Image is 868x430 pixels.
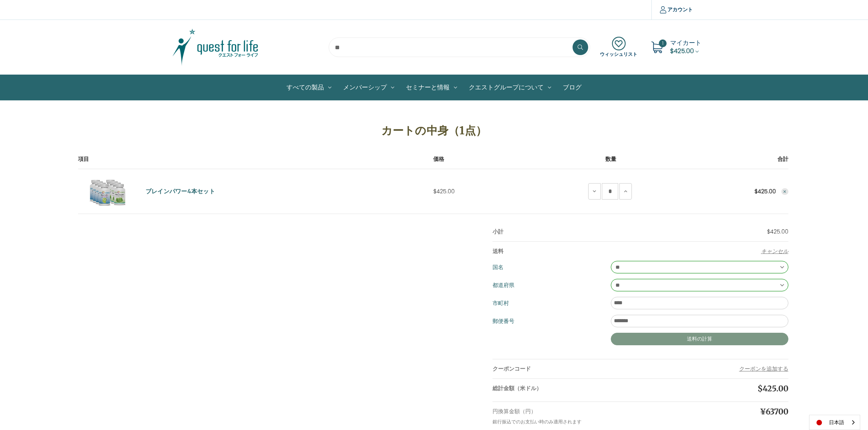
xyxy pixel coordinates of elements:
label: 市町村 [493,297,509,309]
th: 数量 [551,155,670,169]
input: Brain Power 4 Save Set [602,183,618,200]
a: ウィッシュリスト [600,37,637,58]
span: $425.00 [433,187,455,195]
a: ブレインパワー4本セット [146,187,215,196]
img: クエスト・グループ [167,28,264,67]
strong: 総計金額（米ドル） [493,384,542,392]
a: セミナーと情報 [400,75,463,100]
span: $425.00 [670,46,694,55]
a: クエストグループについて [463,75,557,100]
strong: 送料 [493,247,503,255]
span: キャンセル [761,247,788,255]
label: 都道府県 [493,279,514,291]
label: 国名 [493,261,503,273]
span: 1 [659,39,667,47]
button: 送料の計算 [611,333,788,345]
a: Cart with 1 items [670,38,701,55]
span: マイカート [670,38,701,47]
strong: 小計 [493,228,503,236]
strong: クーポンコード [493,365,531,373]
button: Remove Brain Power 4 Save Set from cart [781,188,788,195]
h1: カートの中身（1点） [78,122,790,139]
button: Add Info [761,247,788,255]
span: $425.00 [767,228,788,236]
th: 合計 [670,155,788,169]
aside: Language selected: 日本語 [809,415,860,430]
small: 銀行振込でのお支払い時のみ適用されます [493,418,582,425]
label: 郵便番号 [493,315,514,327]
strong: $425.00 [754,187,776,195]
a: メンバーシップ [337,75,400,100]
th: 項目 [78,155,433,169]
p: 円換算金額（円） [493,407,640,416]
button: クーポンを追加する [739,365,788,373]
a: 日本語 [809,415,860,430]
a: ブログ [557,75,587,100]
span: ¥63700 [760,407,788,416]
th: 価格 [433,155,551,169]
div: Language [809,415,860,430]
a: All Products [281,75,337,100]
span: $425.00 [758,384,788,393]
